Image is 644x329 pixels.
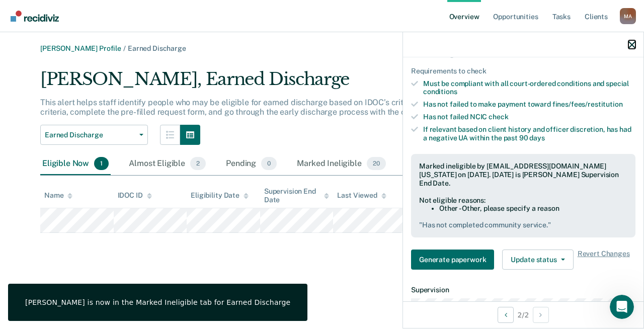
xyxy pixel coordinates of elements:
pre: " Has not completed community service. " [419,221,627,229]
button: Update status [502,250,573,270]
a: Navigate to form link [411,250,498,270]
button: Generate paperwork [411,250,494,270]
iframe: Intercom live chat [610,295,634,319]
div: Has not failed NCIC [423,113,635,121]
div: Requirements to check [411,67,635,75]
div: Has not failed to make payment toward [423,100,635,109]
span: 1 [94,157,109,170]
span: check [489,113,508,121]
span: Revert Changes [578,250,630,270]
div: Eligible Now [40,153,111,175]
span: / [121,44,128,52]
span: 0 [261,157,277,170]
div: [PERSON_NAME] is now in the Marked Ineligible tab for Earned Discharge [25,298,290,307]
div: Almost Eligible [127,153,208,175]
div: Marked Ineligible [295,153,387,175]
li: Other - Other, please specify a reason [439,204,627,213]
div: Supervision End Date [264,187,330,204]
span: Earned Discharge [45,131,135,139]
div: Eligibility Date [191,191,249,200]
div: M A [620,8,636,24]
button: Next Opportunity [533,307,549,323]
div: Pending [224,153,279,175]
div: IDOC ID [118,191,152,200]
div: 2 / 2 [403,301,643,328]
div: If relevant based on client history and officer discretion, has had a negative UA within the past 90 [423,125,635,142]
dt: Supervision [411,286,635,294]
button: Profile dropdown button [620,8,636,24]
span: 2 [190,157,206,170]
a: [PERSON_NAME] Profile [40,44,121,52]
button: Previous Opportunity [498,307,514,323]
div: Marked ineligible by [EMAIL_ADDRESS][DOMAIN_NAME][US_STATE] on [DATE]. [DATE] is [PERSON_NAME] Su... [419,162,627,187]
span: fines/fees/restitution [552,100,623,108]
span: conditions [423,88,457,96]
span: days [529,134,544,142]
span: Earned Discharge [128,44,186,52]
span: months [423,50,455,58]
div: Name [44,191,72,200]
div: Must be compliant with all court-ordered conditions and special [423,79,635,97]
img: Recidiviz [11,11,59,22]
div: Not eligible reasons: [419,196,627,205]
div: [PERSON_NAME], Earned Discharge [40,69,604,98]
div: Last Viewed [337,191,386,200]
p: This alert helps staff identify people who may be eligible for earned discharge based on IDOC’s c... [40,98,589,117]
span: 20 [367,157,386,170]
